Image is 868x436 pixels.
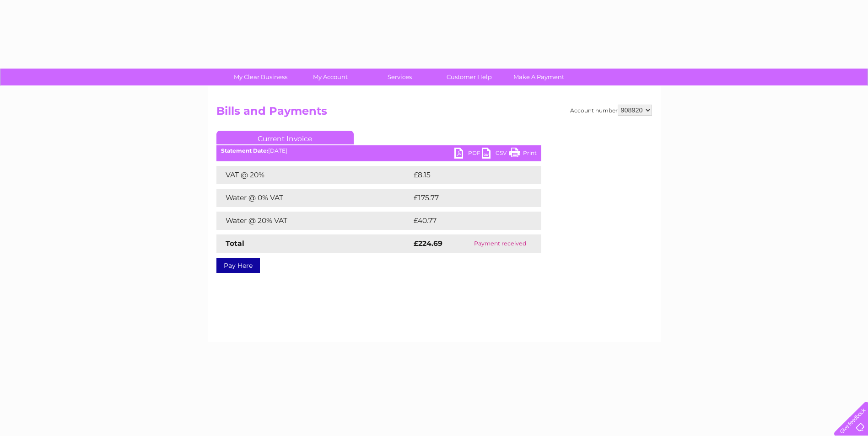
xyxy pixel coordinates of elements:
[411,212,523,230] td: £40.77
[216,258,260,273] a: Pay Here
[431,69,507,85] a: Customer Help
[509,148,537,161] a: Print
[362,69,437,85] a: Services
[414,239,442,248] strong: £224.69
[501,69,577,85] a: Make A Payment
[411,166,518,184] td: £8.15
[221,147,268,154] b: Statement Date:
[216,166,411,184] td: VAT @ 20%
[216,212,411,230] td: Water @ 20% VAT
[216,131,354,144] a: Current Invoice
[226,239,244,248] strong: Total
[292,69,368,85] a: My Account
[482,148,509,161] a: CSV
[454,148,482,161] a: PDF
[570,105,652,116] div: Account number
[411,189,524,207] td: £175.77
[216,105,652,122] h2: Bills and Payments
[216,189,411,207] td: Water @ 0% VAT
[459,234,541,253] td: Payment received
[216,148,541,154] div: [DATE]
[223,69,298,85] a: My Clear Business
